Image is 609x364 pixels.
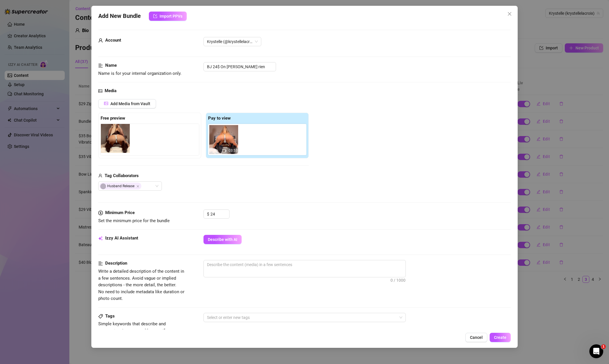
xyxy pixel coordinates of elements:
span: Create [494,335,506,340]
button: Cancel [465,333,487,342]
span: Close [136,185,139,188]
strong: Media [105,88,116,93]
span: import [153,14,157,18]
span: user [98,172,102,179]
span: Husband Release [99,183,141,190]
strong: Tag Collaborators [105,173,139,178]
button: Import PPVs [149,12,187,21]
span: Krystelle (@krystellelacroix) [207,37,258,46]
span: tag [98,314,103,319]
span: dollar [98,209,103,216]
span: Import PPVs [160,14,182,18]
strong: Minimum Price [105,210,135,215]
span: Add New Bundle [98,12,141,21]
strong: Free preview [101,116,125,121]
span: Close [505,12,514,16]
strong: Name [105,63,117,68]
button: Add Media from Vault [98,99,156,108]
span: align-left [98,62,103,69]
span: Add Media from Vault [110,101,150,106]
span: Describe with AI [208,237,237,242]
span: Write a detailed description of the content in a few sentences. Avoid vague or implied descriptio... [98,269,184,301]
strong: Account [105,38,121,43]
strong: Tags [105,313,115,319]
span: Name is for your internal organization only. [98,71,182,76]
strong: Description [105,261,127,266]
span: picture [104,101,108,105]
span: user [98,37,103,44]
span: close [507,12,512,16]
input: Enter a name [203,62,276,71]
button: Create [490,333,511,342]
iframe: Intercom live chat [589,344,603,358]
span: Set the minimum price for the bundle [98,218,170,223]
span: picture [98,88,102,94]
span: align-left [98,260,103,267]
span: Cancel [470,335,483,340]
button: Close [505,9,514,18]
strong: Pay to view [208,116,231,121]
span: 1 [601,344,606,349]
button: Describe with AI [203,235,242,244]
strong: Izzy AI Assistant [105,235,138,241]
span: Simple keywords that describe and summarize the content, like specific fetishes, positions, categ... [98,321,168,340]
